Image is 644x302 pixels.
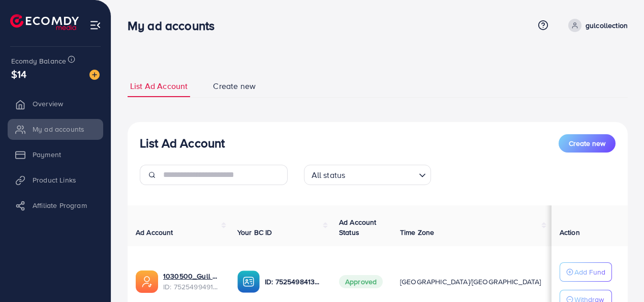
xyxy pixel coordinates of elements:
[213,80,256,92] span: Create new
[574,266,605,278] p: Add Fund
[559,134,616,153] button: Create new
[265,276,323,288] p: ID: 7525498413012254727
[304,165,431,185] div: Search for option
[237,270,260,293] img: ic-ba-acc.ded83a64.svg
[339,275,383,288] span: Approved
[586,19,628,32] p: gulcollection
[163,282,221,292] span: ID: 7525499491445981185
[400,227,434,237] span: Time Zone
[128,18,223,33] h3: My ad accounts
[339,217,377,237] span: Ad Account Status
[130,80,188,92] span: List Ad Account
[89,19,101,31] img: menu
[310,168,348,183] span: All status
[10,14,79,30] img: logo
[400,277,541,287] span: [GEOGRAPHIC_DATA]/[GEOGRAPHIC_DATA]
[237,227,272,237] span: Your BC ID
[569,138,605,148] span: Create new
[140,136,225,150] h3: List Ad Account
[348,166,414,183] input: Search for option
[163,271,221,281] a: 1030500_Gull Collection_1752166905906
[136,227,173,237] span: Ad Account
[560,227,580,237] span: Action
[11,56,66,66] span: Ecomdy Balance
[163,271,221,292] div: <span class='underline'>1030500_Gull Collection_1752166905906</span></br>7525499491445981185
[560,262,612,282] button: Add Fund
[11,67,26,81] span: $14
[564,19,628,32] a: gulcollection
[89,70,100,80] img: image
[136,270,158,293] img: ic-ads-acc.e4c84228.svg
